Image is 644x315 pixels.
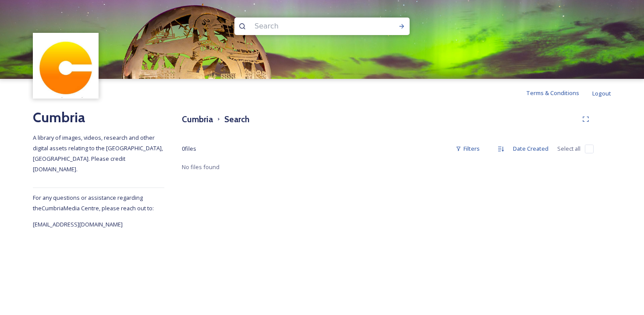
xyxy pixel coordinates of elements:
[250,17,370,36] input: Search
[509,140,553,157] div: Date Created
[526,88,592,98] a: Terms & Conditions
[33,134,164,173] span: A library of images, videos, research and other digital assets relating to the [GEOGRAPHIC_DATA],...
[182,113,213,126] h3: Cumbria
[182,163,219,171] span: No files found
[33,107,164,128] h2: Cumbria
[592,89,611,97] span: Logout
[182,145,196,153] span: 0 file s
[224,113,249,126] h3: Search
[33,220,123,228] span: [EMAIL_ADDRESS][DOMAIN_NAME]
[451,140,484,157] div: Filters
[557,145,580,153] span: Select all
[34,34,98,98] img: images.jpg
[526,89,579,97] span: Terms & Conditions
[33,194,154,212] span: For any questions or assistance regarding the Cumbria Media Centre, please reach out to:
